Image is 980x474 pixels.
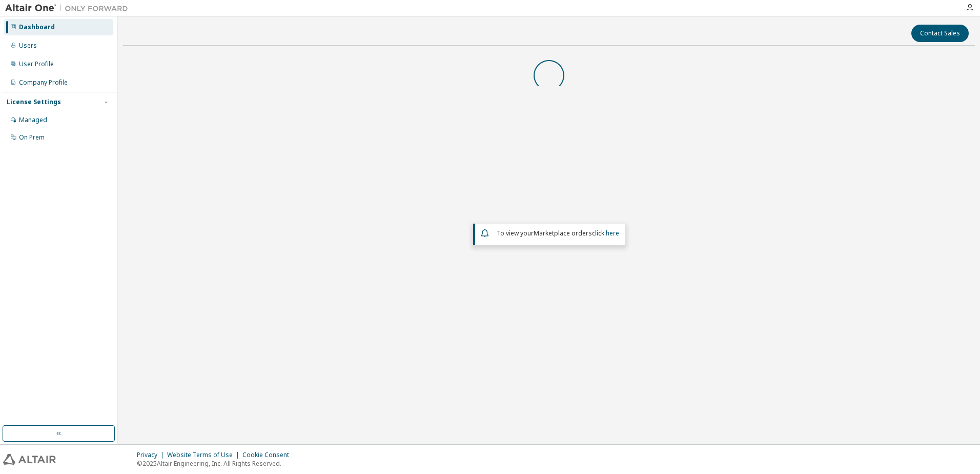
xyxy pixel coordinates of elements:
[606,229,619,238] a: here
[19,60,54,68] div: User Profile
[19,133,45,142] div: On Prem
[137,459,295,468] p: © 2025 Altair Engineering, Inc. All Rights Reserved.
[534,229,592,238] em: Marketplace orders
[497,229,619,238] span: To view your click
[19,78,68,87] div: Company Profile
[19,42,37,50] div: Users
[7,98,61,106] div: License Settings
[5,3,133,13] img: Altair One
[137,451,167,459] div: Privacy
[19,23,55,31] div: Dashboard
[19,116,47,124] div: Managed
[911,25,969,42] button: Contact Sales
[242,451,295,459] div: Cookie Consent
[3,454,56,465] img: altair_logo.svg
[167,451,242,459] div: Website Terms of Use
